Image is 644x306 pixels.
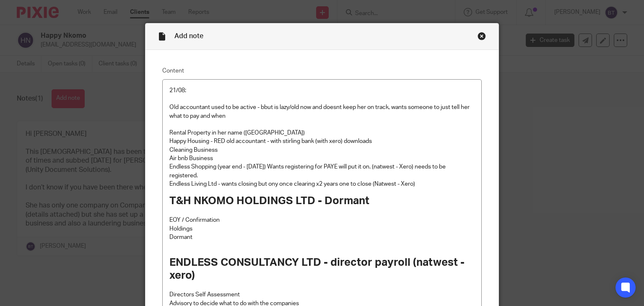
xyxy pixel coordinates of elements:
[169,163,475,180] p: Endless Shopping (year end - [DATE]) Wants registering for PAYE will put it on. (natwest - Xero) ...
[169,137,475,145] p: Happy Housing - RED old accountant - with stirling bank (with xero) downloads
[169,233,475,241] p: Dormant
[169,86,475,95] p: 21/08:
[169,103,475,120] p: Old accountant used to be active - bbut is lazy/old now and doesnt keep her on track, wants someo...
[174,33,203,39] span: Add note
[478,32,486,40] div: Close this dialog window
[169,146,475,154] p: Cleaning Business
[162,67,482,75] label: Content
[169,180,475,188] p: Endless Living Ltd - wants closing but ony once clearing x2 years one to close (Natwest - Xero)
[169,225,475,233] p: Holdings
[169,195,369,206] strong: T&H NKOMO HOLDINGS LTD - Dormant
[169,257,467,281] strong: ENDLESS CONSULTANCY LTD - director payroll (natwest - xero)
[169,129,475,137] p: Rental Property in her name ([GEOGRAPHIC_DATA])
[169,154,475,163] p: Air bnb Business
[169,290,475,299] p: Directors Self Assessment
[169,216,475,224] p: EOY / Confirmation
